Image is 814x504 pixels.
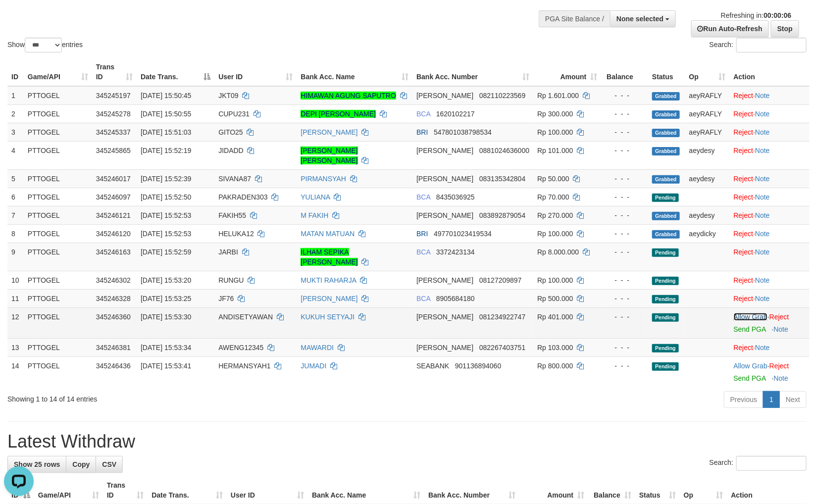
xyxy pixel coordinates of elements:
[652,110,680,119] span: Grabbed
[730,141,810,169] td: ·
[537,295,573,302] span: Rp 500.000
[734,92,754,100] a: Reject
[610,10,676,27] button: None selected
[416,313,473,321] span: [PERSON_NAME]
[434,230,492,238] span: Copy 497701023419534 to clipboard
[734,175,754,183] a: Reject
[218,175,251,183] span: SIVANA87
[652,147,680,155] span: Grabbed
[606,361,645,371] div: - - -
[301,362,326,370] a: JUMADI
[734,211,754,219] a: Reject
[721,11,791,19] span: Refreshing in:
[416,344,473,352] span: [PERSON_NAME]
[92,58,137,86] th: Trans ID: activate to sort column ascending
[416,362,449,370] span: SEABANK
[730,338,810,356] td: ·
[141,230,191,238] span: [DATE] 15:52:53
[141,362,191,370] span: [DATE] 15:53:41
[652,175,680,184] span: Grabbed
[685,123,730,141] td: aeyRAFLY
[734,230,754,238] a: Reject
[301,110,376,118] a: DEPI [PERSON_NAME]
[539,10,610,27] div: PGA Site Balance /
[479,344,525,352] span: Copy 082267403751 to clipboard
[96,193,131,201] span: 345246097
[96,230,131,238] span: 345246120
[436,248,475,256] span: Copy 3372423134 to clipboard
[537,211,573,219] span: Rp 270.000
[755,92,770,100] a: Note
[685,58,730,86] th: Op: activate to sort column ascending
[648,58,685,86] th: Status
[96,295,131,302] span: 345246328
[769,362,789,370] a: Reject
[734,325,766,333] a: Send PGA
[7,86,24,105] td: 1
[537,248,579,256] span: Rp 8.000.000
[218,313,273,321] span: ANDISETYAWAN
[734,362,767,370] a: Allow Grab
[96,92,131,100] span: 345245197
[602,58,649,86] th: Balance
[7,141,24,169] td: 4
[137,58,214,86] th: Date Trans.: activate to sort column descending
[7,289,24,307] td: 11
[730,243,810,271] td: ·
[218,230,254,238] span: HELUKA12
[652,313,679,322] span: Pending
[652,92,680,101] span: Grabbed
[537,313,573,321] span: Rp 401.000
[685,206,730,224] td: aeydesy
[652,129,680,137] span: Grabbed
[24,224,92,243] td: PTTOGEL
[24,58,92,86] th: Game/API: activate to sort column ascending
[24,289,92,307] td: PTTOGEL
[7,271,24,289] td: 10
[730,206,810,224] td: ·
[769,313,789,321] a: Reject
[141,110,191,118] span: [DATE] 15:50:55
[7,456,66,473] a: Show 25 rows
[734,362,769,370] span: ·
[141,92,191,100] span: [DATE] 15:50:45
[14,460,60,468] span: Show 25 rows
[734,374,766,382] a: Send PGA
[606,91,645,101] div: - - -
[652,277,679,285] span: Pending
[96,344,131,352] span: 345246381
[734,313,767,321] a: Allow Grab
[301,295,357,302] a: [PERSON_NAME]
[479,92,525,100] span: Copy 082110223569 to clipboard
[479,313,525,321] span: Copy 081234922747 to clipboard
[537,230,573,238] span: Rp 100.000
[24,243,92,271] td: PTTOGEL
[416,92,473,100] span: [PERSON_NAME]
[652,344,679,353] span: Pending
[685,141,730,169] td: aeydesy
[416,110,430,118] span: BCA
[755,230,770,238] a: Note
[301,175,346,183] a: PIRMANSYAH
[685,224,730,243] td: aeydicky
[533,58,601,86] th: Amount: activate to sort column ascending
[734,344,754,352] a: Reject
[141,211,191,219] span: [DATE] 15:52:53
[416,276,473,284] span: [PERSON_NAME]
[141,344,191,352] span: [DATE] 15:53:34
[685,86,730,105] td: aeyRAFLY
[479,175,525,183] span: Copy 083135342804 to clipboard
[734,295,754,302] a: Reject
[416,193,430,201] span: BCA
[755,193,770,201] a: Note
[301,92,396,100] a: HIMAWAN AGUNG SAPUTRO
[455,362,501,370] span: Copy 901136894060 to clipboard
[652,212,680,220] span: Grabbed
[301,211,328,219] a: M FAKIH
[606,109,645,119] div: - - -
[436,295,475,302] span: Copy 8905684180 to clipboard
[416,295,430,302] span: BCA
[730,188,810,206] td: ·
[96,276,131,284] span: 345246302
[652,249,679,257] span: Pending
